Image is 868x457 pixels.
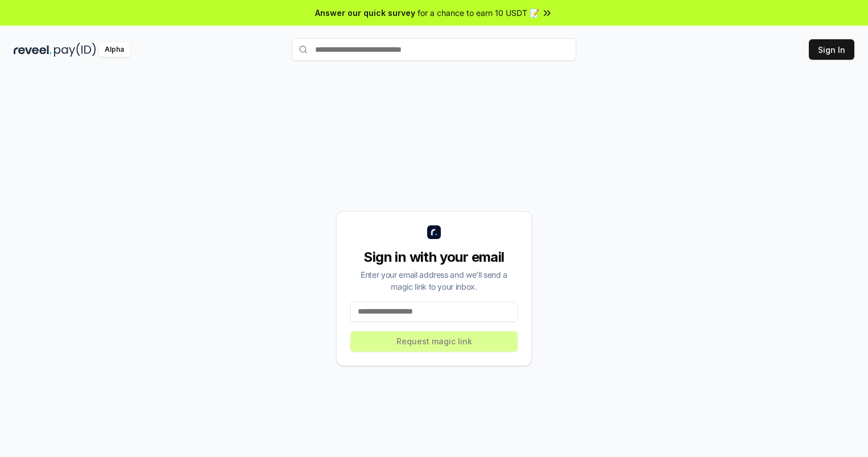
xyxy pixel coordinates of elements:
img: reveel_dark [14,43,52,57]
div: Alpha [98,43,130,57]
span: Answer our quick survey [315,7,415,19]
img: pay_id [54,43,96,57]
img: logo_small [427,225,441,239]
div: Sign in with your email [350,248,518,266]
div: Enter your email address and we’ll send a magic link to your inbox. [350,269,518,293]
button: Sign In [809,39,854,60]
span: for a chance to earn 10 USDT 📝 [418,7,539,19]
